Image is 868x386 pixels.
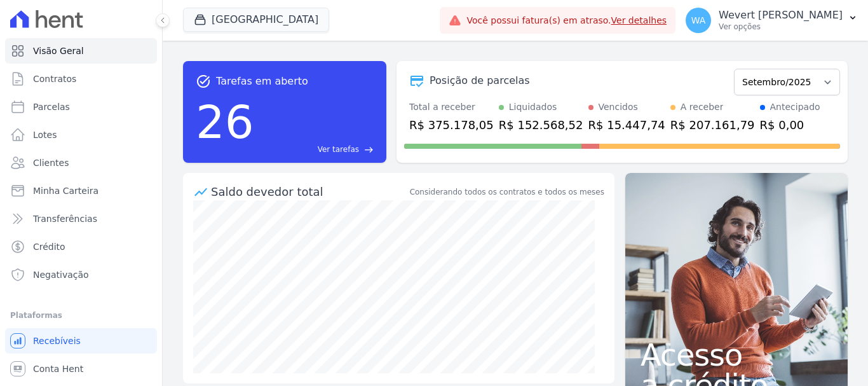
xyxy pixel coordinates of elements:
div: 26 [196,89,254,155]
div: A receber [681,100,724,114]
a: Minha Carteira [5,178,157,203]
span: Clientes [33,156,69,169]
div: Vencidos [599,100,638,114]
span: Você possui fatura(s) em atraso. [466,14,667,27]
div: R$ 207.161,79 [670,116,755,134]
span: Tarefas em aberto [216,74,308,89]
div: Liquidados [509,100,557,114]
span: Negativação [33,268,89,281]
div: R$ 375.178,05 [409,116,494,134]
a: Crédito [5,234,157,259]
div: Antecipado [770,100,820,114]
span: Recebíveis [33,334,81,347]
a: Negativação [5,262,157,287]
span: Ver tarefas [318,144,359,155]
span: Conta Hent [33,362,83,375]
span: WA [691,16,706,25]
button: WA Wevert [PERSON_NAME] Ver opções [675,3,868,38]
span: Parcelas [33,100,70,113]
a: Transferências [5,206,157,231]
span: Lotes [33,128,57,141]
div: R$ 15.447,74 [588,116,665,134]
span: Crédito [33,240,65,253]
a: Lotes [5,122,157,148]
span: Minha Carteira [33,184,98,197]
div: Total a receber [409,100,494,114]
div: Saldo devedor total [211,183,407,200]
span: Acesso [641,340,832,370]
span: task_alt [196,74,211,89]
div: Posição de parcelas [430,73,530,88]
span: Visão Geral [33,45,84,57]
div: Considerando todos os contratos e todos os meses [410,186,604,198]
button: [GEOGRAPHIC_DATA] [183,8,329,32]
p: Ver opções [719,22,843,32]
a: Clientes [5,150,157,176]
div: R$ 0,00 [760,116,820,134]
a: Conta Hent [5,356,157,382]
a: Recebíveis [5,328,157,354]
a: Visão Geral [5,38,157,64]
div: R$ 152.568,52 [499,116,583,134]
a: Ver tarefas east [259,144,374,155]
span: Contratos [33,72,76,85]
a: Contratos [5,66,157,92]
span: east [364,145,374,155]
span: Transferências [33,212,97,225]
a: Ver detalhes [611,15,667,25]
a: Parcelas [5,94,157,120]
p: Wevert [PERSON_NAME] [719,9,843,22]
div: Plataformas [10,308,152,323]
